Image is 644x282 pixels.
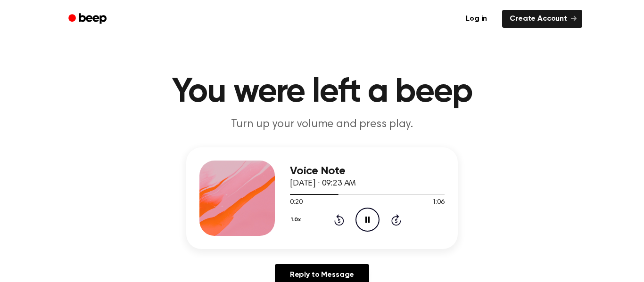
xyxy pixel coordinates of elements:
a: Beep [62,10,115,28]
h3: Voice Note [290,165,445,177]
a: Create Account [502,10,582,28]
h1: You were left a beep [81,75,563,109]
span: [DATE] · 09:23 AM [290,179,356,188]
span: 0:20 [290,198,302,208]
button: 1.0x [290,212,304,228]
p: Turn up your volume and press play. [141,117,503,132]
span: 1:06 [432,198,445,208]
a: Log in [456,8,496,30]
